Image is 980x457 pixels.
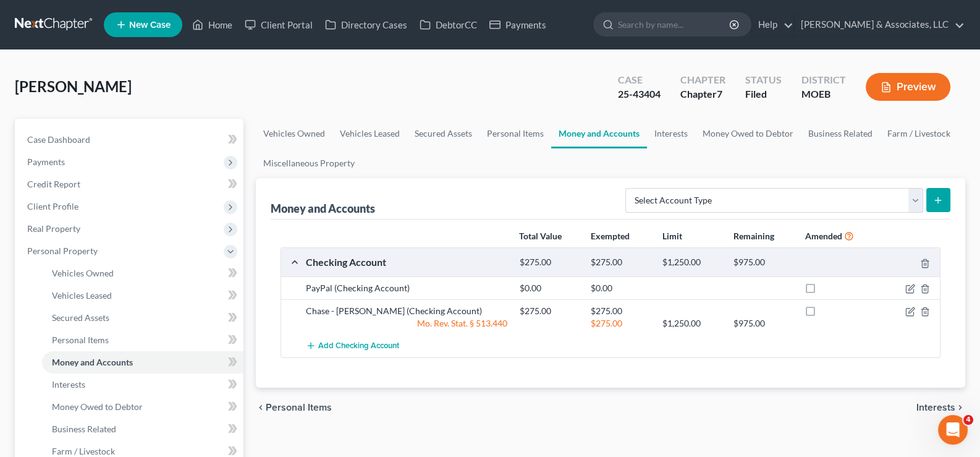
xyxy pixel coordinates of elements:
[27,223,80,234] span: Real Property
[483,14,552,36] a: Payments
[916,403,955,412] span: Interests
[27,156,65,167] span: Payments
[256,148,362,178] a: Miscellaneous Property
[479,119,551,148] a: Personal Items
[519,231,562,241] strong: Total Value
[647,119,695,148] a: Interests
[300,255,513,268] div: Checking Account
[866,73,950,101] button: Preview
[306,335,399,357] button: Add Checking Account
[752,14,793,36] a: Help
[656,257,727,268] div: $1,250.00
[27,201,78,211] span: Client Profile
[52,357,133,367] span: Money and Accounts
[585,305,656,317] div: $275.00
[880,119,958,148] a: Farm / Livestock
[186,14,239,36] a: Home
[27,134,90,145] span: Case Dashboard
[618,87,661,101] div: 25-43404
[332,119,407,148] a: Vehicles Leased
[727,317,798,330] div: $975.00
[129,20,171,30] span: New Case
[27,179,80,189] span: Credit Report
[52,424,116,434] span: Business Related
[42,329,243,351] a: Personal Items
[745,73,782,87] div: Status
[938,415,968,445] iframe: Intercom live chat
[52,446,115,456] span: Farm / Livestock
[52,290,112,301] span: Vehicles Leased
[42,307,243,329] a: Secured Assets
[551,119,647,148] a: Money and Accounts
[256,119,332,148] a: Vehicles Owned
[585,317,656,330] div: $275.00
[680,73,725,87] div: Chapter
[801,73,846,87] div: District
[656,317,727,330] div: $1,250.00
[42,374,243,396] a: Interests
[745,87,782,101] div: Filed
[300,317,513,330] div: Mo. Rev. Stat. § 513.440
[695,119,801,148] a: Money Owed to Debtor
[52,268,114,278] span: Vehicles Owned
[513,282,585,294] div: $0.00
[727,257,798,268] div: $975.00
[955,403,965,412] i: chevron_right
[300,305,513,317] div: Chase - [PERSON_NAME] (Checking Account)
[266,403,332,412] span: Personal Items
[801,119,880,148] a: Business Related
[42,284,243,307] a: Vehicles Leased
[17,129,243,151] a: Case Dashboard
[618,73,661,87] div: Case
[318,341,399,351] span: Add Checking Account
[52,379,85,390] span: Interests
[801,87,846,101] div: MOEB
[52,335,109,345] span: Personal Items
[256,403,332,412] button: chevron_left Personal Items
[319,14,413,36] a: Directory Cases
[717,88,722,100] span: 7
[591,231,630,241] strong: Exempted
[662,231,682,241] strong: Limit
[680,87,725,101] div: Chapter
[795,14,965,36] a: [PERSON_NAME] & Associates, LLC
[733,231,774,241] strong: Remaining
[256,403,266,412] i: chevron_left
[42,262,243,284] a: Vehicles Owned
[413,14,483,36] a: DebtorCC
[963,415,973,425] span: 4
[42,396,243,418] a: Money Owed to Debtor
[300,282,513,294] div: PayPal (Checking Account)
[513,257,585,268] div: $275.00
[585,282,656,294] div: $0.00
[585,257,656,268] div: $275.00
[52,401,143,412] span: Money Owed to Debtor
[407,119,479,148] a: Secured Assets
[513,305,585,317] div: $275.00
[618,13,731,36] input: Search by name...
[916,403,965,412] button: Interests chevron_right
[27,246,98,256] span: Personal Property
[805,231,842,241] strong: Amended
[239,14,319,36] a: Client Portal
[271,201,375,216] div: Money and Accounts
[52,312,109,323] span: Secured Assets
[15,77,132,95] span: [PERSON_NAME]
[42,351,243,374] a: Money and Accounts
[17,173,243,195] a: Credit Report
[42,418,243,440] a: Business Related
